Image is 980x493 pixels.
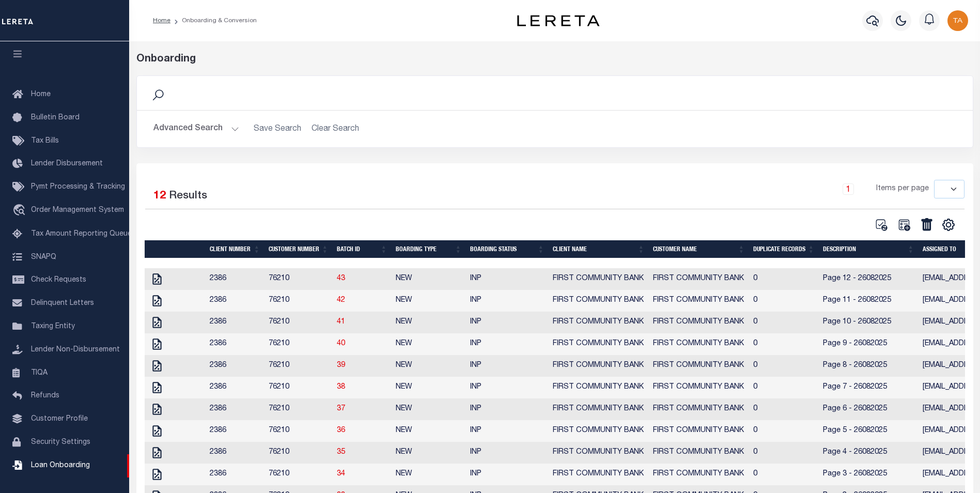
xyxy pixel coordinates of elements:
a: Home [153,18,170,24]
th: Customer Name: activate to sort column ascending [649,240,749,258]
td: 2386 [206,398,265,420]
td: 0 [749,290,819,312]
span: 12 [153,191,166,202]
td: NEW [392,420,466,442]
td: FIRST COMMUNITY BANK [549,355,649,377]
span: Order Management System [31,207,124,214]
span: Loan Onboarding [31,462,90,469]
td: 76210 [265,333,333,355]
a: 34 [337,470,345,477]
td: 0 [749,268,819,290]
td: 2386 [206,312,265,333]
th: Boarding Type: activate to sort column ascending [392,240,466,258]
span: Home [31,91,51,98]
span: Security Settings [31,439,90,446]
td: INP [466,377,549,398]
td: 0 [749,377,819,398]
td: 0 [749,333,819,355]
td: Page 6 - 26082025 [819,398,919,420]
td: 2386 [206,355,265,377]
a: 39 [337,362,345,369]
a: 35 [337,449,345,456]
a: 40 [337,340,345,347]
td: NEW [392,398,466,420]
span: Refunds [31,392,59,399]
th: Client Number: activate to sort column ascending [206,240,265,258]
td: FIRST COMMUNITY BANK [549,398,649,420]
td: 76210 [265,464,333,485]
td: 76210 [265,268,333,290]
span: Bulletin Board [31,114,80,121]
td: NEW [392,355,466,377]
td: INP [466,420,549,442]
td: FIRST COMMUNITY BANK [649,290,749,312]
td: FIRST COMMUNITY BANK [549,464,649,485]
th: Batch ID: activate to sort column ascending [333,240,392,258]
td: 76210 [265,377,333,398]
td: INP [466,290,549,312]
td: FIRST COMMUNITY BANK [549,442,649,464]
span: Check Requests [31,276,86,284]
td: NEW [392,312,466,333]
td: INP [466,333,549,355]
td: 2386 [206,290,265,312]
td: FIRST COMMUNITY BANK [549,377,649,398]
td: INP [466,464,549,485]
li: Onboarding & Conversion [170,16,257,25]
td: Page 7 - 26082025 [819,377,919,398]
label: Results [169,188,207,205]
td: Page 9 - 26082025 [819,333,919,355]
td: 0 [749,442,819,464]
td: 76210 [265,442,333,464]
td: Page 3 - 26082025 [819,464,919,485]
td: Page 8 - 26082025 [819,355,919,377]
td: 0 [749,355,819,377]
td: Page 4 - 26082025 [819,442,919,464]
td: FIRST COMMUNITY BANK [549,268,649,290]
td: FIRST COMMUNITY BANK [649,268,749,290]
a: 38 [337,383,345,391]
span: Items per page [876,183,929,195]
td: 76210 [265,290,333,312]
td: 2386 [206,377,265,398]
img: svg+xml;base64,PHN2ZyB4bWxucz0iaHR0cDovL3d3dy53My5vcmcvMjAwMC9zdmciIHBvaW50ZXItZXZlbnRzPSJub25lIi... [947,10,968,31]
td: FIRST COMMUNITY BANK [549,420,649,442]
span: Customer Profile [31,415,88,423]
th: Client Name: activate to sort column ascending [549,240,649,258]
th: Boarding Status: activate to sort column ascending [466,240,549,258]
th: Duplicate Records: activate to sort column ascending [749,240,819,258]
td: 2386 [206,333,265,355]
td: FIRST COMMUNITY BANK [649,420,749,442]
td: 2386 [206,442,265,464]
td: INP [466,398,549,420]
td: NEW [392,464,466,485]
td: NEW [392,442,466,464]
td: INP [466,268,549,290]
a: 41 [337,318,345,326]
td: 76210 [265,420,333,442]
td: NEW [392,290,466,312]
td: NEW [392,377,466,398]
a: 43 [337,275,345,282]
td: Page 10 - 26082025 [819,312,919,333]
span: TIQA [31,369,48,376]
td: 76210 [265,398,333,420]
span: Taxing Entity [31,323,75,330]
td: 0 [749,312,819,333]
td: NEW [392,268,466,290]
a: 37 [337,405,345,412]
td: FIRST COMMUNITY BANK [549,333,649,355]
td: FIRST COMMUNITY BANK [649,377,749,398]
td: 2386 [206,420,265,442]
span: Tax Bills [31,137,59,145]
button: Advanced Search [153,119,239,139]
th: Customer Number: activate to sort column ascending [265,240,333,258]
span: Lender Non-Disbursement [31,346,120,353]
span: Lender Disbursement [31,160,103,167]
img: logo-dark.svg [517,15,600,26]
div: Onboarding [136,52,973,67]
a: 1 [843,183,854,195]
td: FIRST COMMUNITY BANK [649,464,749,485]
th: Description: activate to sort column ascending [819,240,919,258]
td: 0 [749,420,819,442]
